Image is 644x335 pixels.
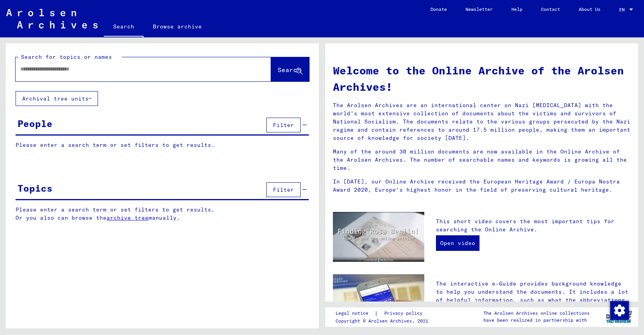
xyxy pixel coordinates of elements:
[436,280,630,312] p: The interactive e-Guide provides background knowledge to help you understand the documents. It in...
[16,206,309,222] p: Please enter a search term or set filters to get results. Or you also can browse the manually.
[333,148,630,172] p: Many of the around 30 million documents are now available in the Online Archive of the Arolsen Ar...
[16,141,309,149] p: Please enter a search term or set filters to get results.
[17,116,52,130] div: People
[271,57,309,81] button: Search
[333,212,424,262] img: video.jpg
[336,309,432,317] div: |
[273,122,294,129] span: Filter
[333,101,630,142] p: The Arolsen Archives are an international center on Nazi [MEDICAL_DATA] with the world’s most ext...
[333,178,630,194] p: In [DATE], our Online Archive received the European Heritage Award / Europa Nostra Award 2020, Eu...
[336,317,432,324] p: Copyright © Arolsen Archives, 2021
[436,217,630,234] p: This short video covers the most important tips for searching the Online Archive.
[619,7,628,12] span: EN
[336,309,374,317] a: Legal notice
[107,214,149,221] a: archive tree
[378,309,432,317] a: Privacy policy
[436,235,479,251] a: Open video
[266,118,301,132] button: Filter
[16,91,98,106] button: Archival tree units
[483,317,590,324] p: have been realized in partnership with
[17,181,52,195] div: Topics
[604,307,633,326] img: yv_logo.png
[483,310,590,317] p: The Arolsen Archives online collections
[266,182,301,197] button: Filter
[333,62,630,95] h1: Welcome to the Online Archive of the Arolsen Archives!
[104,17,143,37] a: Search
[21,53,112,60] mat-label: Search for topics or names
[273,186,294,193] span: Filter
[143,17,211,36] a: Browse archive
[610,301,629,320] img: Change consent
[278,66,301,74] span: Search
[6,9,98,28] img: Arolsen_neg.svg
